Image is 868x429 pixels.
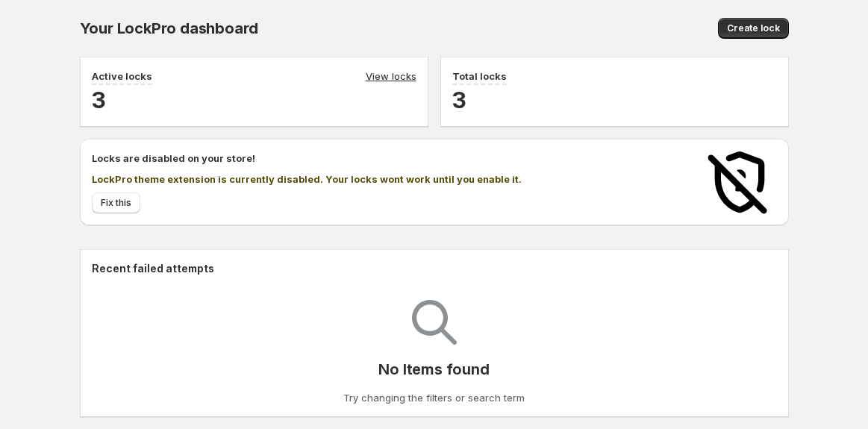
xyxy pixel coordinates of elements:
[412,300,457,345] img: Empty search results
[101,197,131,209] span: Fix this
[92,85,416,115] h2: 3
[718,18,789,39] button: Create lock
[92,192,140,213] button: Fix this
[378,360,489,378] p: No Items found
[92,172,687,187] p: LockPro theme extension is currently disabled. Your locks wont work until you enable it.
[343,390,525,405] p: Try changing the filters or search term
[80,19,259,37] span: Your LockPro dashboard
[366,69,416,85] a: View locks
[452,85,777,115] h2: 3
[727,22,780,34] span: Create lock
[92,69,152,84] p: Active locks
[92,151,687,166] h2: Locks are disabled on your store!
[92,261,214,276] h2: Recent failed attempts
[452,69,507,84] p: Total locks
